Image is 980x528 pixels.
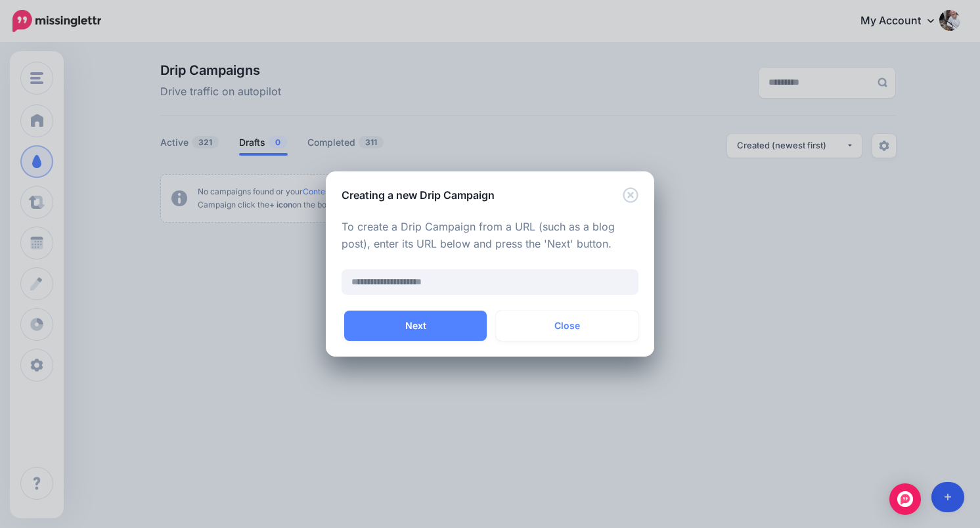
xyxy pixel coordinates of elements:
div: Open Intercom Messenger [889,483,921,515]
p: To create a Drip Campaign from a URL (such as a blog post), enter its URL below and press the 'Ne... [342,219,638,253]
h5: Creating a new Drip Campaign [342,187,495,203]
button: Close [623,187,638,204]
button: Close [496,311,638,341]
button: Next [344,311,487,341]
